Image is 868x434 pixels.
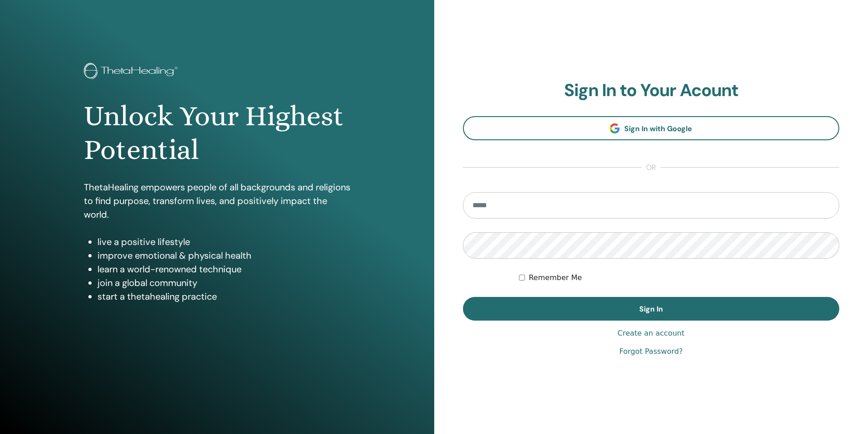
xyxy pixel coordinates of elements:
[98,276,350,290] li: join a global community
[463,80,840,101] h2: Sign In to Your Acount
[463,116,840,140] a: Sign In with Google
[84,99,350,167] h1: Unlock Your Highest Potential
[84,180,350,221] p: ThetaHealing empowers people of all backgrounds and religions to find purpose, transform lives, a...
[619,346,683,357] a: Forgot Password?
[98,290,350,303] li: start a thetahealing practice
[98,235,350,249] li: live a positive lifestyle
[98,262,350,276] li: learn a world-renowned technique
[639,304,663,314] span: Sign In
[463,297,840,321] button: Sign In
[642,162,661,173] span: or
[519,272,839,283] div: Keep me authenticated indefinitely or until I manually logout
[624,124,692,133] span: Sign In with Google
[98,249,350,262] li: improve emotional & physical health
[617,328,684,339] a: Create an account
[529,272,582,283] label: Remember Me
